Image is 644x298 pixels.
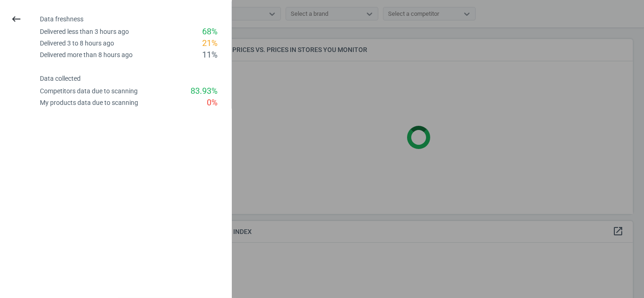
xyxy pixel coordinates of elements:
[40,87,138,96] div: Competitors data due to scanning
[40,98,138,107] div: My products data due to scanning
[40,51,133,59] div: Delivered more than 8 hours ago
[40,39,114,48] div: Delivered 3 to 8 hours ago
[202,38,217,49] div: 21 %
[40,27,129,36] div: Delivered less than 3 hours ago
[191,85,217,97] div: 83.93 %
[202,26,217,38] div: 68 %
[40,15,231,23] h4: Data freshness
[6,8,27,30] button: keyboard_backspace
[11,13,22,25] i: keyboard_backspace
[207,97,217,109] div: 0 %
[40,75,231,83] h4: Data collected
[202,49,217,61] div: 11 %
